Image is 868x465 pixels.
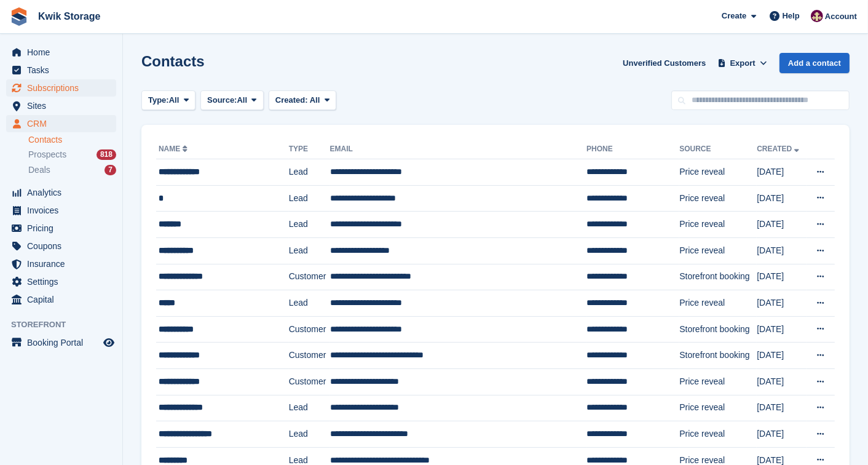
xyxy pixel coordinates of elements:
td: Customer [289,316,330,343]
div: 7 [105,165,116,175]
span: Prospects [28,149,66,161]
td: Storefront booking [679,316,757,343]
span: Create [722,10,746,22]
td: [DATE] [757,185,807,212]
a: Add a contact [779,53,850,73]
td: Customer [289,368,330,395]
span: Settings [27,273,101,290]
td: [DATE] [757,159,807,186]
td: Price reveal [679,421,757,448]
span: Coupons [27,237,101,255]
td: Lead [289,212,330,238]
a: Preview store [101,335,116,350]
h1: Contacts [141,53,205,70]
span: Invoices [27,202,101,219]
td: Lead [289,185,330,212]
td: [DATE] [757,343,807,369]
span: CRM [27,115,101,132]
th: Source [679,140,757,159]
span: Booking Portal [27,334,101,351]
td: [DATE] [757,264,807,290]
td: Price reveal [679,159,757,186]
span: Subscriptions [27,79,101,97]
a: menu [6,291,116,308]
td: Lead [289,395,330,421]
a: menu [6,184,116,201]
span: Created: [275,95,308,105]
th: Type [289,140,330,159]
span: Deals [28,164,50,176]
button: Type: All [141,90,195,111]
a: Unverified Customers [618,53,711,73]
a: menu [6,273,116,290]
a: menu [6,334,116,351]
td: Price reveal [679,395,757,421]
a: menu [6,97,116,114]
span: Account [825,10,857,23]
a: menu [6,115,116,132]
a: menu [6,62,116,79]
span: Source: [207,94,237,106]
td: [DATE] [757,316,807,343]
td: [DATE] [757,368,807,395]
button: Export [716,53,770,73]
img: ellie tragonette [811,10,823,22]
td: [DATE] [757,290,807,317]
a: Contacts [28,134,116,146]
div: 818 [97,149,116,160]
td: Price reveal [679,212,757,238]
span: Pricing [27,220,101,237]
td: [DATE] [757,395,807,421]
td: Price reveal [679,237,757,264]
td: Price reveal [679,185,757,212]
a: Prospects 818 [28,148,116,161]
span: All [237,94,248,106]
a: Kwik Storage [33,6,105,26]
td: [DATE] [757,421,807,448]
button: Created: All [269,90,336,111]
a: menu [6,79,116,97]
td: Lead [289,159,330,186]
button: Source: All [200,90,264,111]
td: [DATE] [757,212,807,238]
td: Customer [289,264,330,290]
td: Price reveal [679,290,757,317]
td: [DATE] [757,237,807,264]
td: Lead [289,421,330,448]
td: Lead [289,290,330,317]
span: Type: [148,94,169,106]
span: Storefront [11,319,122,331]
a: Deals 7 [28,164,116,177]
span: Insurance [27,255,101,272]
td: Price reveal [679,368,757,395]
a: Created [757,145,802,153]
span: All [169,94,180,106]
td: Customer [289,343,330,369]
a: menu [6,220,116,237]
td: Storefront booking [679,343,757,369]
td: Lead [289,237,330,264]
span: Sites [27,97,101,114]
span: Capital [27,291,101,308]
span: Export [730,57,756,70]
a: menu [6,44,116,61]
a: menu [6,255,116,272]
span: All [310,95,320,105]
a: menu [6,202,116,219]
td: Storefront booking [679,264,757,290]
span: Home [27,44,101,61]
th: Email [330,140,587,159]
span: Tasks [27,62,101,79]
img: stora-icon-8386f47178a22dfd0bd8f6a31ec36ba5ce8667c1dd55bd0f319d3a0aa187defe.svg [10,7,28,26]
a: menu [6,237,116,255]
th: Phone [586,140,679,159]
span: Analytics [27,184,101,201]
span: Help [783,10,800,22]
a: Name [159,145,190,153]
